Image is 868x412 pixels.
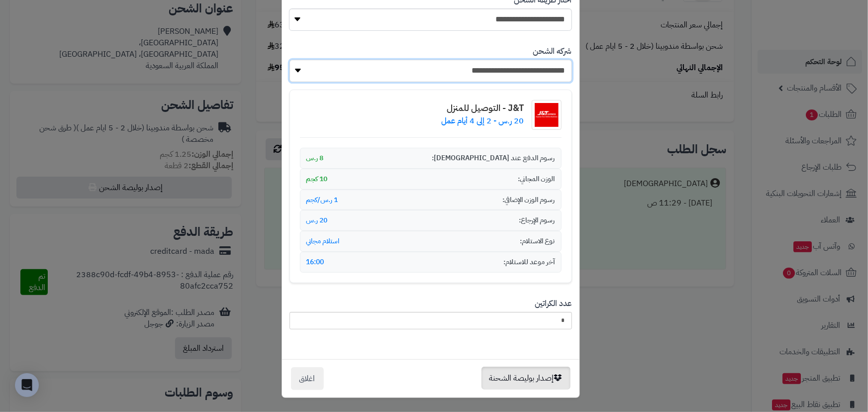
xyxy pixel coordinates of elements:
span: 20 ر.س [306,215,328,225]
label: عدد الكراتين [535,298,572,309]
div: Open Intercom Messenger [15,373,39,397]
label: شركه الشحن [533,46,572,57]
p: 20 ر.س - 2 إلى 4 أيام عمل [442,115,524,127]
span: رسوم الإرجاع: [519,215,555,225]
img: شعار شركة الشحن [532,100,562,130]
span: رسوم الوزن الإضافي: [503,195,555,205]
span: آخر موعد للاستلام: [504,257,555,267]
button: إصدار بوليصة الشحنة [482,367,571,390]
span: 10 كجم [306,174,328,184]
span: نوع الاستلام: [520,236,555,246]
span: 16:00 [306,257,324,267]
span: رسوم الدفع عند [DEMOGRAPHIC_DATA]: [432,153,555,163]
button: اغلاق [291,367,324,390]
h4: J&T - التوصيل للمنزل [442,103,524,113]
span: 1 ر.س/كجم [306,195,338,205]
span: 8 ر.س [306,153,324,163]
span: استلام مجاني [306,236,340,246]
span: الوزن المجاني: [518,174,555,184]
